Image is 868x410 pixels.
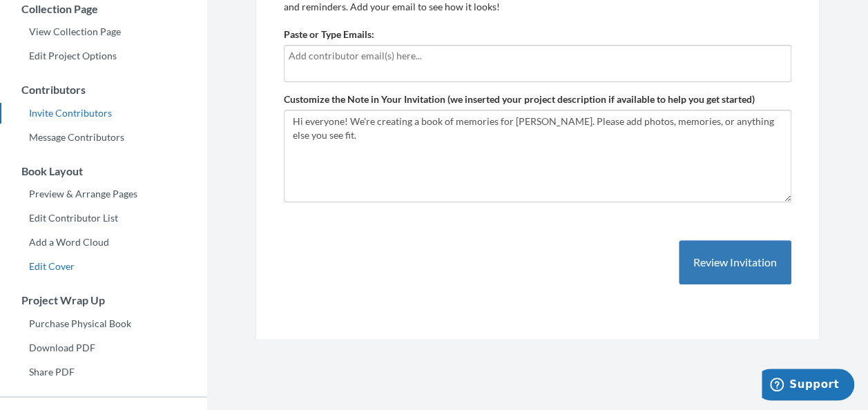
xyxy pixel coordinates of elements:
label: Paste or Type Emails: [284,28,374,41]
label: Customize the Note in Your Invitation (we inserted your project description if available to help ... [284,92,755,106]
h3: Contributors [1,84,207,96]
h3: Collection Page [1,3,207,15]
input: Add contributor email(s) here... [289,48,787,64]
iframe: Opens a widget where you can chat to one of our agents [762,369,854,403]
textarea: Hi everyone! We're creating a book of memories for [PERSON_NAME]. Please add photos, memories, or... [284,110,791,202]
h3: Project Wrap Up [1,294,207,306]
button: Review Invitation [679,240,791,285]
h3: Book Layout [1,165,207,177]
